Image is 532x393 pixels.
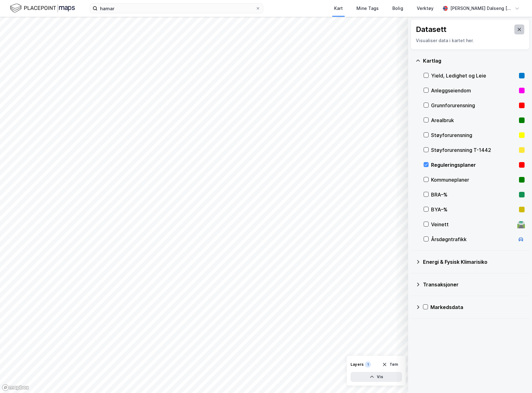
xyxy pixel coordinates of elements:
div: [PERSON_NAME] Dalseng [PERSON_NAME] [450,5,512,12]
div: Energi & Fysisk Klimarisiko [423,258,525,266]
div: Arealbruk [431,117,517,124]
div: Layers [351,362,364,367]
div: Støyforurensning [431,131,517,139]
div: Støyforurensning T-1442 [431,146,517,154]
div: Yield, Ledighet og Leie [431,72,517,79]
div: Mine Tags [356,5,379,12]
a: Mapbox homepage [2,384,29,391]
div: Transaksjoner [423,281,525,288]
div: Årsdøgntrafikk [431,236,515,243]
button: Vis [351,372,402,382]
div: Kart [334,5,343,12]
div: Anleggseiendom [431,87,517,94]
div: Visualiser data i kartet her. [416,37,524,44]
div: Datasett [416,24,447,34]
button: Tøm [378,360,402,369]
div: BRA–% [431,191,517,198]
div: Kommuneplaner [431,176,517,183]
div: Grunnforurensning [431,102,517,109]
img: logo.f888ab2527a4732fd821a326f86c7f29.svg [10,3,75,14]
div: 🛣️ [517,220,525,228]
div: Veinett [431,221,515,228]
div: Kontrollprogram for chat [501,363,532,393]
div: Reguleringsplaner [431,161,517,169]
div: 1 [365,361,371,368]
div: BYA–% [431,206,517,213]
iframe: Chat Widget [501,363,532,393]
input: Søk på adresse, matrikkel, gårdeiere, leietakere eller personer [98,4,255,13]
div: Bolig [392,5,403,12]
div: Kartlag [423,57,525,64]
div: Verktøy [417,5,434,12]
div: Markedsdata [430,303,525,311]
